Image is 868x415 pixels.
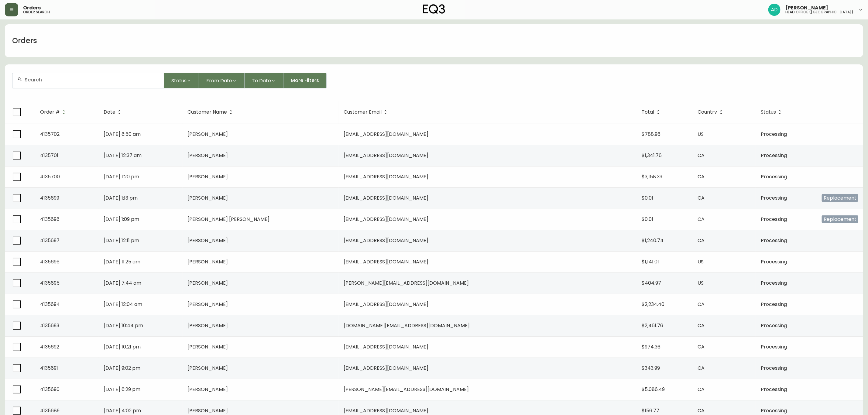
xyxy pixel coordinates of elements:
[698,365,705,372] span: CA
[642,194,654,201] span: $0.01
[40,216,60,223] span: 4135698
[698,237,705,244] span: CA
[761,386,787,393] span: Processing
[344,407,428,414] span: [EMAIL_ADDRESS][DOMAIN_NAME]
[642,258,659,265] span: $1,141.01
[698,173,705,180] span: CA
[104,152,142,159] span: [DATE] 12:37 am
[761,110,776,114] span: Status
[698,131,704,138] span: US
[642,301,665,308] span: $2,234.40
[785,10,853,14] h5: head office ([GEOGRAPHIC_DATA])
[40,322,59,329] span: 4135693
[187,131,228,138] span: [PERSON_NAME]
[187,152,228,159] span: [PERSON_NAME]
[698,343,705,350] span: CA
[104,280,141,286] span: [DATE] 7:44 am
[698,258,704,265] span: US
[187,109,235,115] span: Customer Name
[252,77,271,84] span: To Date
[40,152,58,159] span: 4135701
[40,365,58,372] span: 4135691
[822,215,858,223] span: Replacement
[642,110,654,114] span: Total
[344,343,428,350] span: [EMAIL_ADDRESS][DOMAIN_NAME]
[344,237,428,244] span: [EMAIL_ADDRESS][DOMAIN_NAME]
[423,4,445,14] img: logo
[187,194,228,201] span: [PERSON_NAME]
[642,109,662,115] span: Total
[187,365,228,372] span: [PERSON_NAME]
[104,173,139,180] span: [DATE] 1:20 pm
[40,173,60,180] span: 4135700
[40,301,60,308] span: 4135694
[761,109,784,115] span: Status
[40,258,60,265] span: 4135696
[822,194,858,202] span: Replacement
[104,110,115,114] span: Date
[698,386,705,393] span: CA
[761,365,787,372] span: Processing
[104,131,141,138] span: [DATE] 8:50 am
[698,301,705,308] span: CA
[642,407,660,414] span: $156.77
[104,216,139,223] span: [DATE] 1:09 pm
[785,5,828,10] span: [PERSON_NAME]
[698,152,705,159] span: CA
[187,407,228,414] span: [PERSON_NAME]
[206,77,232,84] span: From Date
[104,322,143,329] span: [DATE] 10:44 pm
[104,237,139,244] span: [DATE] 12:11 pm
[187,110,227,114] span: Customer Name
[40,110,60,114] span: Order #
[245,73,283,88] button: To Date
[104,386,140,393] span: [DATE] 6:29 pm
[761,301,787,308] span: Processing
[40,343,59,350] span: 4135692
[642,386,665,393] span: $5,086.49
[698,322,705,329] span: CA
[344,301,428,308] span: [EMAIL_ADDRESS][DOMAIN_NAME]
[104,194,138,201] span: [DATE] 1:13 pm
[642,131,661,138] span: $788.96
[761,407,787,414] span: Processing
[344,322,470,329] span: [DOMAIN_NAME][EMAIL_ADDRESS][DOMAIN_NAME]
[698,110,717,114] span: Country
[291,77,319,84] span: More Filters
[199,73,245,88] button: From Date
[187,322,228,329] span: [PERSON_NAME]
[642,365,660,372] span: $343.99
[40,280,60,286] span: 4135695
[344,131,428,138] span: [EMAIL_ADDRESS][DOMAIN_NAME]
[25,77,159,83] input: Search
[698,407,705,414] span: CA
[761,280,787,286] span: Processing
[698,194,705,201] span: CA
[344,365,428,372] span: [EMAIL_ADDRESS][DOMAIN_NAME]
[761,258,787,265] span: Processing
[187,386,228,393] span: [PERSON_NAME]
[104,301,142,308] span: [DATE] 12:04 am
[12,36,37,46] h1: Orders
[187,258,228,265] span: [PERSON_NAME]
[40,237,60,244] span: 4135697
[104,343,141,350] span: [DATE] 10:21 pm
[761,194,787,201] span: Processing
[344,216,428,223] span: [EMAIL_ADDRESS][DOMAIN_NAME]
[761,322,787,329] span: Processing
[187,301,228,308] span: [PERSON_NAME]
[40,407,60,414] span: 4135689
[187,280,228,286] span: [PERSON_NAME]
[104,407,141,414] span: [DATE] 4:02 pm
[642,173,663,180] span: $3,158.33
[171,77,187,84] span: Status
[761,216,787,223] span: Processing
[642,322,664,329] span: $2,461.76
[344,110,382,114] span: Customer Email
[104,109,123,115] span: Date
[761,152,787,159] span: Processing
[642,216,654,223] span: $0.01
[761,131,787,138] span: Processing
[642,237,664,244] span: $1,240.74
[642,343,661,350] span: $974.36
